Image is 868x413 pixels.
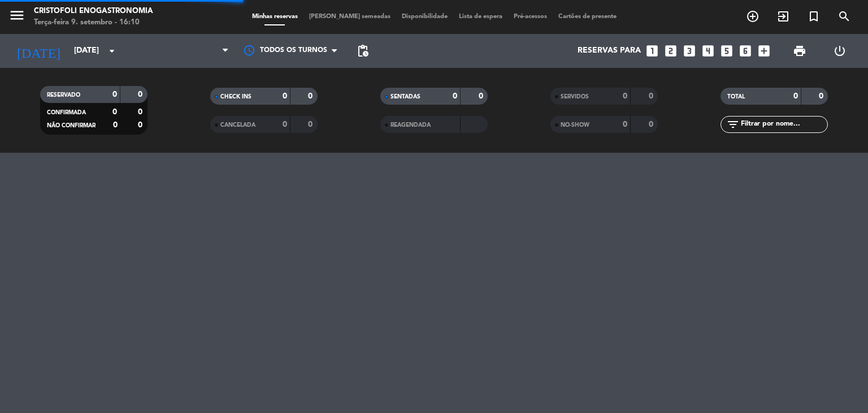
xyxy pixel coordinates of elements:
[793,44,806,58] span: print
[396,14,453,20] span: Disponibilidade
[47,123,96,128] span: NÃO CONFIRMAR
[390,94,420,100] span: SENTADAS
[308,92,315,100] strong: 0
[719,44,734,58] i: looks_5
[47,110,86,115] span: CONFIRMADA
[833,44,847,58] i: power_settings_new
[819,92,826,100] strong: 0
[649,92,656,100] strong: 0
[356,44,370,58] span: pending_actions
[138,121,145,129] strong: 0
[113,121,118,129] strong: 0
[47,92,80,98] span: RESERVADO
[807,10,821,23] i: turned_in_not
[390,122,431,128] span: REAGENDADA
[508,14,553,20] span: Pré-acessos
[8,7,25,28] button: menu
[623,92,627,100] strong: 0
[453,92,457,100] strong: 0
[682,44,697,58] i: looks_3
[138,91,145,98] strong: 0
[837,10,851,23] i: search
[726,118,740,131] i: filter_list
[479,92,485,100] strong: 0
[283,92,287,100] strong: 0
[561,94,589,100] span: SERVIDOS
[8,7,25,24] i: menu
[819,34,860,68] div: LOG OUT
[34,17,153,28] div: Terça-feira 9. setembro - 16:10
[220,122,255,128] span: CANCELADA
[553,14,622,20] span: Cartões de presente
[757,44,771,58] i: add_box
[740,118,827,131] input: Filtrar por nome...
[8,38,68,63] i: [DATE]
[283,121,287,128] strong: 0
[34,6,153,17] div: Cristofoli Enogastronomia
[578,46,641,55] span: Reservas para
[645,44,659,58] i: looks_one
[453,14,508,20] span: Lista de espera
[727,94,745,100] span: TOTAL
[623,121,627,128] strong: 0
[220,94,251,100] span: CHECK INS
[105,44,119,58] i: arrow_drop_down
[746,10,759,23] i: add_circle_outline
[112,91,117,98] strong: 0
[793,92,798,100] strong: 0
[246,14,303,20] span: Minhas reservas
[561,122,589,128] span: NO-SHOW
[776,10,790,23] i: exit_to_app
[138,108,145,116] strong: 0
[701,44,715,58] i: looks_4
[649,121,656,128] strong: 0
[738,44,753,58] i: looks_6
[663,44,678,58] i: looks_two
[112,108,117,116] strong: 0
[308,121,315,128] strong: 0
[303,14,396,20] span: [PERSON_NAME] semeadas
